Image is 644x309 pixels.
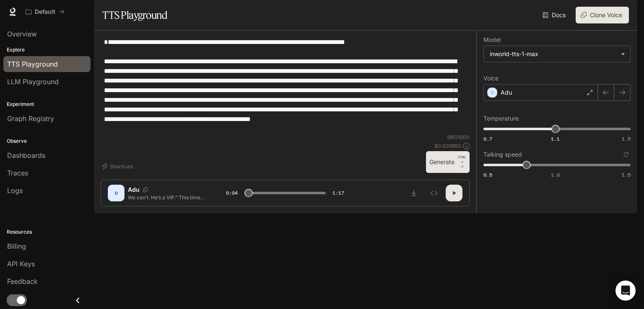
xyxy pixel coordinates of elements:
[615,281,636,301] div: Open Intercom Messenger
[226,189,238,197] span: 0:04
[458,154,466,165] p: CTRL +
[483,116,519,121] p: Temperature
[102,7,167,23] h1: TTS Playground
[128,185,140,194] p: Adu
[332,189,344,197] span: 1:17
[101,160,136,173] button: Shortcuts
[622,171,631,178] span: 1.5
[109,186,123,200] div: D
[551,135,560,142] span: 1.1
[22,3,68,20] button: All workspaces
[35,8,55,15] p: Default
[622,135,631,142] span: 1.5
[483,135,492,142] span: 0.7
[576,7,629,23] button: Clone Voice
[621,150,631,159] button: Reset to default
[483,75,499,81] p: Voice
[128,194,206,201] p: We can’t. He’s a VIP.” This time his partner nodded, and their refusal struck like lightning. [PE...
[483,37,501,43] p: Model
[483,171,492,178] span: 0.5
[483,152,522,157] p: Talking speed
[405,185,422,201] button: Download audio
[140,187,151,192] button: Copy Voice ID
[426,185,442,201] button: Inspect
[484,46,630,62] div: inworld-tts-1-max
[490,50,617,58] div: inworld-tts-1-max
[501,88,512,97] p: Adu
[541,7,569,23] a: Docs
[551,171,560,178] span: 1.0
[458,154,466,170] p: ⏎
[426,151,470,173] button: GenerateCTRL +⏎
